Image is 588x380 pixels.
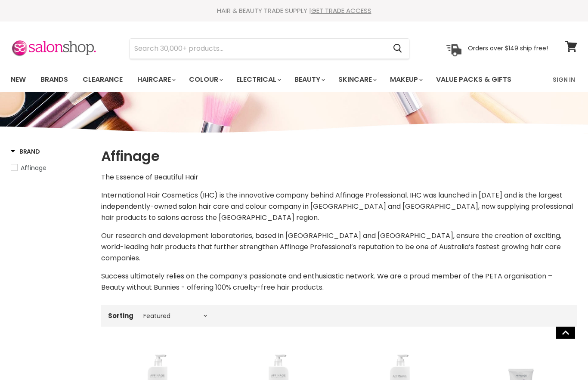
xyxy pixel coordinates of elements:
[11,147,40,156] h3: Brand
[311,6,371,15] a: GET TRADE ACCESS
[230,71,286,89] a: Electrical
[4,67,533,92] ul: Main menu
[101,230,577,264] p: Affinage Professional’s reputation to be one of Australia’s fastest growing hair care companies.
[332,71,382,89] a: Skincare
[11,163,90,173] a: Affinage
[101,190,573,222] span: International Hair Cosmetics (IHC) is the innovative company behind Affinage Professional. IHC wa...
[101,231,561,252] span: Our research and development laboratories, based in [GEOGRAPHIC_DATA] and [GEOGRAPHIC_DATA], ensu...
[130,38,409,59] form: Product
[386,39,409,59] button: Search
[21,164,46,172] span: Affinage
[101,147,577,165] h1: Affinage
[548,71,580,89] a: Sign In
[76,71,129,89] a: Clearance
[131,71,181,89] a: Haircare
[130,39,386,59] input: Search
[183,71,228,89] a: Colour
[108,312,133,319] label: Sorting
[468,44,548,52] p: Orders over $149 ship free!
[430,71,518,89] a: Value Packs & Gifts
[384,71,428,89] a: Makeup
[288,71,330,89] a: Beauty
[101,271,552,292] span: Success ultimately relies on the company’s passionate and enthusiastic network. We are a proud me...
[101,172,577,183] p: The Essence of Beautiful Hair
[34,71,74,89] a: Brands
[4,71,32,89] a: New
